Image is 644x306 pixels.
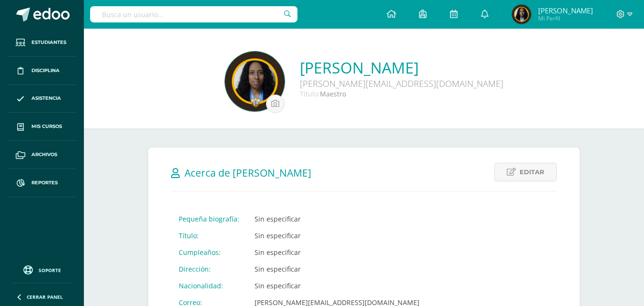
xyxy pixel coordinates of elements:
span: Editar [520,163,544,181]
span: Título: [300,89,320,98]
a: Archivos [8,141,76,169]
span: Disciplina [31,67,60,74]
a: Soporte [11,263,72,276]
a: Mis cursos [8,113,76,141]
span: Cerrar panel [27,294,63,300]
a: [PERSON_NAME] [300,57,503,78]
td: Sin especificar [247,227,427,244]
span: Maestro [320,89,346,98]
a: Editar [494,163,557,181]
td: Sin especificar [247,211,427,227]
div: [PERSON_NAME][EMAIL_ADDRESS][DOMAIN_NAME] [300,78,503,89]
td: Sin especificar [247,244,427,261]
a: Disciplina [8,57,76,85]
span: Acerca de [PERSON_NAME] [184,166,311,179]
td: Cumpleaños: [171,244,247,261]
td: Nacionalidad: [171,277,247,294]
td: Título: [171,227,247,244]
span: Asistencia [31,95,61,102]
td: Sin especificar [247,277,427,294]
span: Mi Perfil [538,14,593,22]
span: Archivos [31,151,57,158]
img: 209057f62bb55dc6146cf931a6e890a2.png [512,5,531,24]
span: Estudiantes [31,39,66,46]
span: Reportes [31,179,58,187]
td: Sin especificar [247,261,427,277]
a: Asistencia [8,85,76,113]
a: Reportes [8,169,76,197]
img: 86389fe388e698b23a0aa63a9c309a7c.png [225,52,285,111]
span: Mis cursos [31,123,62,130]
a: Estudiantes [8,29,76,57]
input: Busca un usuario... [90,6,297,22]
span: [PERSON_NAME] [538,6,593,15]
td: Dirección: [171,261,247,277]
span: Soporte [39,267,61,274]
td: Pequeña biografía: [171,211,247,227]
